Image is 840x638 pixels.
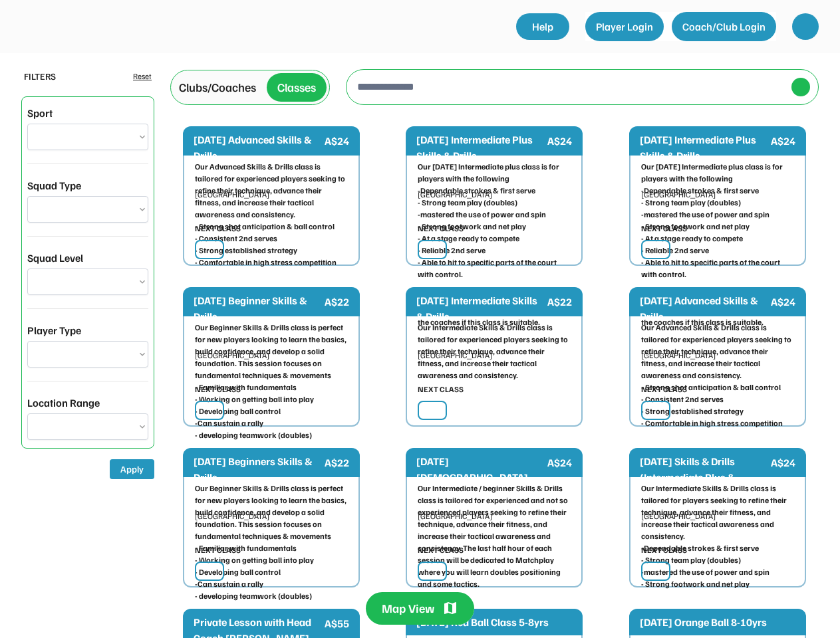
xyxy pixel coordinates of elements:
div: A$22 [325,294,349,310]
div: A$24 [547,133,572,149]
div: A$22 [325,455,349,471]
div: NEXT CLASS [418,383,464,395]
div: Map View [382,600,434,617]
div: [DATE] Intermediate Skills & Drills [416,292,545,324]
img: yH5BAEAAAAALAAAAAABAAEAAAIBRAA7 [202,405,212,416]
div: Clubs/Coaches [179,78,256,96]
div: [DATE] Skills & Drills (Intermediate Plus & Intermediate) [640,453,768,501]
div: Sport [27,105,53,121]
div: Location Range [27,395,100,411]
div: A$24 [325,133,349,149]
button: Coach/Club Login [672,12,776,41]
div: [GEOGRAPHIC_DATA] [641,350,794,362]
img: yH5BAEAAAAALAAAAAABAAEAAAIBRAA7 [795,82,806,92]
div: [DATE] Advanced Skills & Drills [640,292,768,324]
div: Our Intermediate Skills & Drills class is tailored for players seeking to refine their technique,... [641,482,794,590]
div: [DATE] Intermediate Plus Skills & Drills [640,132,768,163]
img: yH5BAEAAAAALAAAAAABAAEAAAIBRAA7 [648,566,658,577]
img: yH5BAEAAAAALAAAAAABAAEAAAIBRAA7 [799,20,812,33]
div: [GEOGRAPHIC_DATA] [195,350,348,362]
div: [DATE] Advanced Skills & Drills [194,132,322,163]
div: NEXT CLASS [641,223,687,235]
div: NEXT CLASS [641,544,687,556]
img: yH5BAEAAAAALAAAAAABAAEAAAIBRAA7 [424,566,435,577]
div: [DATE] Beginner Skills & Drills [194,292,322,324]
div: A$24 [771,294,795,310]
img: yH5BAEAAAAALAAAAAABAAEAAAIBRAA7 [202,244,212,255]
div: Our [DATE] Intermediate plus class is for players with the following -Dependable strokes & first ... [641,161,794,328]
div: Our Advanced Skills & Drills class is tailored for experienced players seeking to refine their te... [195,161,348,268]
div: [GEOGRAPHIC_DATA] [195,510,348,522]
img: yH5BAEAAAAALAAAAAABAAEAAAIBRAA7 [424,405,435,416]
div: A$24 [771,455,795,471]
div: [GEOGRAPHIC_DATA] [641,510,794,522]
div: Reset [133,70,152,82]
div: NEXT CLASS [418,223,464,235]
a: Help [516,13,569,40]
div: [DATE] Intermediate Plus Skills & Drills [416,132,545,163]
img: yH5BAEAAAAALAAAAAABAAEAAAIBRAA7 [648,244,658,255]
div: [DATE] [DEMOGRAPHIC_DATA] Group Lesson + Matchplay [416,453,545,501]
div: Our Beginner Skills & Drills class is perfect for new players looking to learn the basics, build ... [195,322,348,441]
button: Player Login [585,12,664,41]
div: NEXT CLASS [641,383,687,395]
div: NEXT CLASS [195,544,241,556]
div: A$24 [771,133,795,149]
img: yH5BAEAAAAALAAAAAABAAEAAAIBRAA7 [24,13,157,39]
div: NEXT CLASS [418,544,464,556]
div: [DATE] Beginners Skills & Drills [194,453,322,485]
div: Squad Type [27,177,81,193]
div: Squad Level [27,250,83,266]
div: A$24 [547,455,572,471]
div: FILTERS [24,69,56,83]
img: yH5BAEAAAAALAAAAAABAAEAAAIBRAA7 [424,244,435,255]
div: Our Beginner Skills & Drills class is perfect for new players looking to learn the basics, build ... [195,482,348,602]
div: [GEOGRAPHIC_DATA] [418,189,571,201]
div: NEXT CLASS [195,223,241,235]
div: Player Type [27,322,81,338]
div: Our Advanced Skills & Drills class is tailored for experienced players seeking to refine their te... [641,322,794,429]
div: A$22 [547,294,572,310]
img: yH5BAEAAAAALAAAAAABAAEAAAIBRAA7 [202,566,212,577]
div: Classes [277,78,316,96]
div: [GEOGRAPHIC_DATA] [641,189,794,201]
div: Our [DATE] Intermediate plus class is for players with the following -Dependable strokes & first ... [418,161,571,328]
div: Our Intermediate Skills & Drills class is tailored for experienced players seeking to refine thei... [418,322,571,381]
button: Apply [110,459,154,479]
div: NEXT CLASS [195,383,241,395]
img: yH5BAEAAAAALAAAAAABAAEAAAIBRAA7 [648,405,658,416]
div: [GEOGRAPHIC_DATA] [195,189,348,201]
div: [GEOGRAPHIC_DATA] [418,510,571,522]
div: [GEOGRAPHIC_DATA] [418,350,571,362]
div: Our Intermediate / beginner Skills & Drills class is tailored for experienced and not so experien... [418,482,571,590]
